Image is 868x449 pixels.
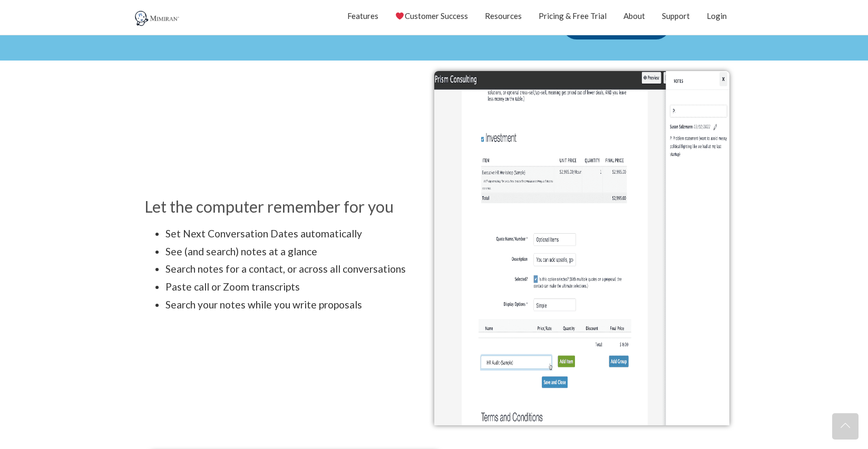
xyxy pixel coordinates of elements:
[165,296,429,314] li: Search your notes while you write proposals
[144,198,429,214] h3: Let the computer remember for you
[165,243,429,261] li: See (and search) notes at a glance
[623,3,645,29] a: About
[707,3,727,29] a: Login
[165,278,429,296] li: Paste call or Zoom transcripts
[434,71,729,425] img: Mimiran CRM proposal quotes with notes search
[395,3,467,29] a: Customer Success
[347,3,378,29] a: Features
[662,3,690,29] a: Support
[165,260,429,278] li: Search notes for a contact, or across all conversations
[485,3,522,29] a: Resources
[165,225,429,243] li: Set Next Conversation Dates automatically
[134,11,181,26] img: Mimiran CRM
[396,12,404,20] img: ❤️
[539,3,607,29] a: Pricing & Free Trial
